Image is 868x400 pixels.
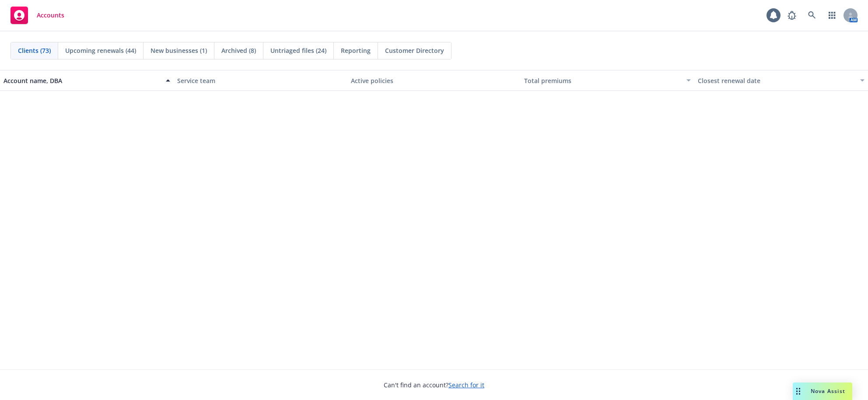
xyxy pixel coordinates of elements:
span: Reporting [341,46,371,55]
button: Closest renewal date [694,70,868,91]
a: Search for it [448,381,484,389]
div: Drag to move [793,383,804,400]
span: Accounts [37,12,64,19]
button: Nova Assist [793,383,852,400]
div: Service team [177,76,344,85]
a: Report a Bug [783,7,801,24]
div: Active policies [351,76,518,85]
span: Upcoming renewals (44) [65,46,136,55]
button: Service team [174,70,347,91]
span: Can't find an account? [384,380,484,390]
span: Clients (73) [18,46,51,55]
button: Total premiums [521,70,694,91]
a: Search [803,7,821,24]
span: Nova Assist [811,387,845,395]
div: Account name, DBA [3,76,161,85]
div: Total premiums [524,76,681,85]
span: Archived (8) [221,46,256,55]
span: Untriaged files (24) [270,46,326,55]
a: Accounts [7,3,68,28]
span: New businesses (1) [150,46,207,55]
div: Closest renewal date [698,76,855,85]
a: Switch app [823,7,841,24]
span: Customer Directory [385,46,444,55]
button: Active policies [347,70,521,91]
